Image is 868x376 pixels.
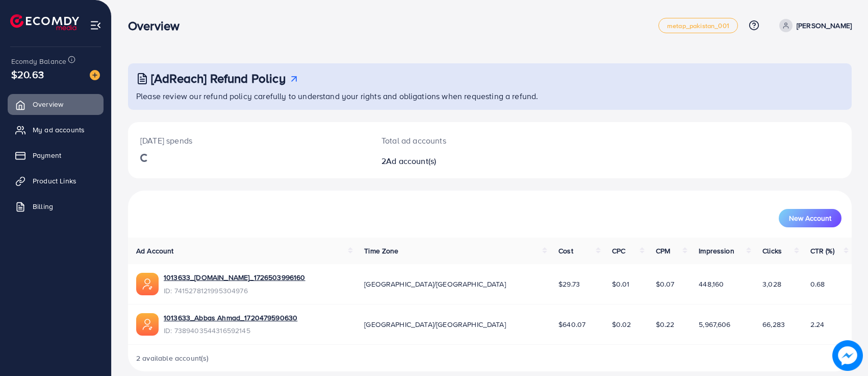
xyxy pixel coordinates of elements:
[33,150,61,160] span: Payment
[762,279,781,289] span: 3,028
[699,319,730,330] span: 5,967,606
[11,67,44,82] span: $20.63
[558,246,573,256] span: Cost
[136,313,159,336] img: ic-ads-acc.e4c84228.svg
[612,279,630,289] span: $0.01
[658,18,738,33] a: metap_pakistan_001
[832,340,863,371] img: image
[381,156,538,166] h2: 2
[151,71,286,86] h3: [AdReach] Refund Policy
[612,319,631,330] span: $0.02
[797,19,852,32] p: [PERSON_NAME]
[164,286,305,296] span: ID: 7415278121995304976
[8,94,104,114] a: Overview
[810,279,825,289] span: 0.68
[136,273,159,295] img: ic-ads-acc.e4c84228.svg
[656,319,675,330] span: $0.22
[164,272,305,283] a: 1013633_[DOMAIN_NAME]_1726503996160
[11,56,66,66] span: Ecomdy Balance
[136,246,174,256] span: Ad Account
[8,171,104,191] a: Product Links
[90,70,100,80] img: image
[128,18,188,33] h3: Overview
[136,90,846,102] p: Please review our refund policy carefully to understand your rights and obligations when requesti...
[164,325,297,336] span: ID: 7389403544316592145
[810,246,834,256] span: CTR (%)
[558,319,585,330] span: $640.07
[656,246,670,256] span: CPM
[762,246,782,256] span: Clicks
[8,145,104,166] a: Payment
[8,196,104,217] a: Billing
[775,19,852,32] a: [PERSON_NAME]
[699,279,724,289] span: 448,160
[164,313,297,323] a: 1013633_Abbas Ahmad_1720479590630
[386,155,436,167] span: Ad account(s)
[364,279,506,289] span: [GEOGRAPHIC_DATA]/[GEOGRAPHIC_DATA]
[90,19,101,31] img: menu
[33,201,53,212] span: Billing
[381,134,538,147] p: Total ad accounts
[699,246,734,256] span: Impression
[810,319,825,330] span: 2.24
[667,22,729,29] span: metap_pakistan_001
[558,279,580,289] span: $29.73
[762,319,785,330] span: 66,283
[364,319,506,330] span: [GEOGRAPHIC_DATA]/[GEOGRAPHIC_DATA]
[612,246,625,256] span: CPC
[656,279,675,289] span: $0.07
[8,120,104,140] a: My ad accounts
[779,209,841,227] button: New Account
[10,14,79,30] img: logo
[364,246,398,256] span: Time Zone
[136,353,209,363] span: 2 available account(s)
[33,99,63,109] span: Overview
[33,176,76,186] span: Product Links
[140,134,357,147] p: [DATE] spends
[789,215,831,222] span: New Account
[33,125,85,135] span: My ad accounts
